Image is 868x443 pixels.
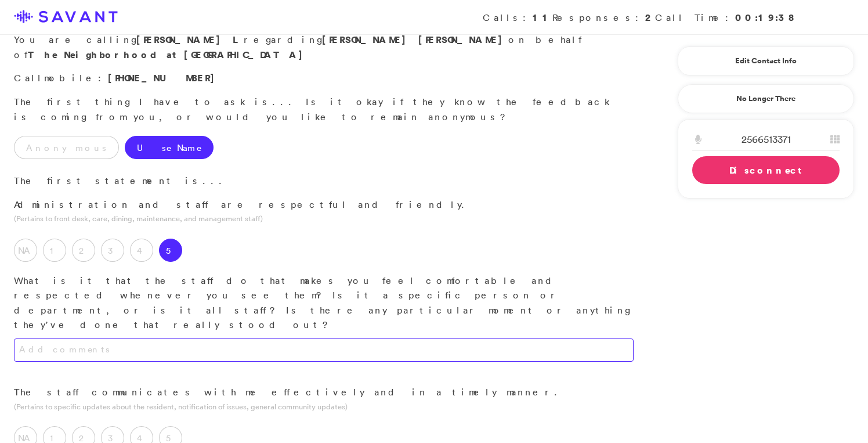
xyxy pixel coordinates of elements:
[735,11,796,24] strong: 00:19:38
[43,239,66,262] label: 1
[125,136,214,159] label: Use Name
[14,273,634,333] p: What is it that the staff do that makes you feel comfortable and respected whenever you see them?...
[14,213,634,224] p: (Pertains to front desk, care, dining, maintenance, and management staff)
[692,156,840,184] a: Disconnect
[28,48,309,61] strong: The Neighborhood at [GEOGRAPHIC_DATA]
[14,385,634,400] p: The staff communicates with me effectively and in a timely manner.
[14,71,634,86] p: Call :
[533,11,552,24] strong: 11
[44,72,98,84] span: mobile
[159,239,182,262] label: 5
[14,401,634,412] p: (Pertains to specific updates about the resident, notification of issues, general community updates)
[14,197,634,213] p: Administration and staff are respectful and friendly.
[678,84,854,113] a: No Longer There
[14,174,634,189] p: The first statement is...
[692,52,840,70] a: Edit Contact Info
[14,33,634,62] p: You are calling regarding on behalf of
[645,11,655,24] strong: 2
[14,95,634,124] p: The first thing I have to ask is... Is it okay if they know the feedback is coming from you, or w...
[136,33,226,46] span: [PERSON_NAME]
[72,239,95,262] label: 2
[130,239,153,262] label: 4
[101,239,124,262] label: 3
[14,136,119,159] label: Anonymous
[233,33,237,46] span: L
[108,71,220,84] span: [PHONE_NUMBER]
[14,239,37,262] label: NA
[322,33,508,46] strong: [PERSON_NAME] [PERSON_NAME]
